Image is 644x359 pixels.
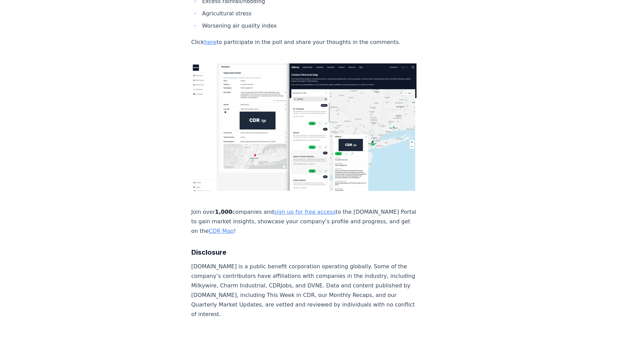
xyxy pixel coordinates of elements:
a: here [204,39,217,45]
li: Agricultural stress [200,9,417,18]
p: [DOMAIN_NAME] is a public benefit corporation operating globally. Some of the company’s contribut... [191,262,417,319]
strong: 1,000 [215,209,232,215]
img: blog post image [191,63,417,191]
p: Join over companies and to the [DOMAIN_NAME] Portal to gain market insights, showcase your compan... [191,207,417,236]
p: Click to participate in the poll and share your thoughts in the comments. [191,38,417,47]
a: sign up for free access [274,209,335,215]
strong: Disclosure [191,248,226,256]
a: CDR Map [209,228,234,234]
li: Worsening air quality index [200,21,417,31]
